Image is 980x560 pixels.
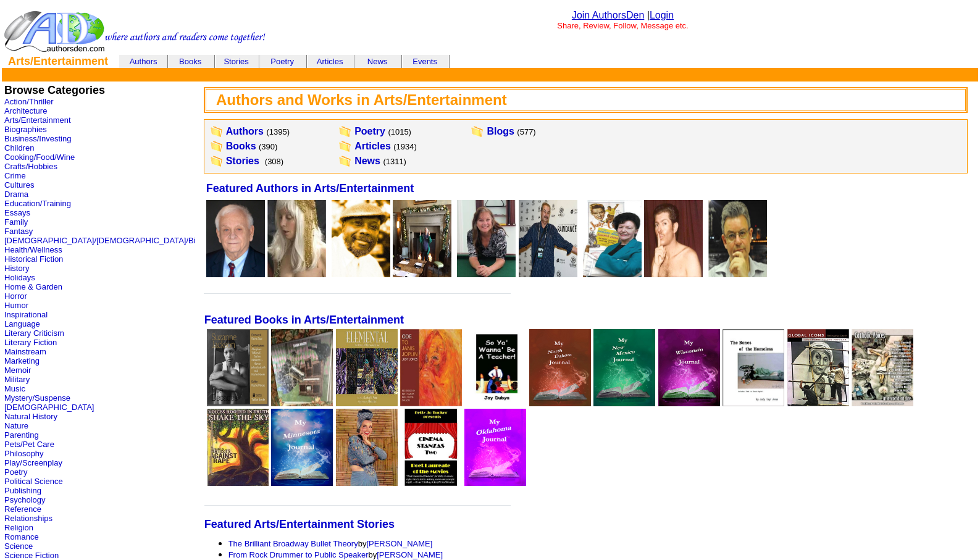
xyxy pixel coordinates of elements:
[226,141,256,151] a: Books
[338,125,352,138] img: WorksFolder.gif
[226,156,259,166] a: Stories
[204,314,404,326] font: Featured Books in Arts/Entertainment
[708,269,767,279] a: Sam Vaknin
[4,430,39,440] a: Parenting
[529,329,591,406] img: 78713.jpg
[4,254,63,264] a: Historical Fiction
[787,329,849,406] img: 78044.jpg
[4,143,34,153] a: Children
[267,269,326,279] a: Judy Joy Jones
[4,504,41,514] a: Reference
[4,217,28,227] a: Family
[119,61,120,62] img: cleardot.gif
[207,398,269,408] a: Suzanne Jackson Five Decades
[464,398,526,408] a: So Ya' Wanna' Be A Teacher
[383,157,406,166] font: (1311)
[572,10,644,20] a: Join AuthorsDen
[354,126,385,136] a: Poetry
[259,61,260,62] img: cleardot.gif
[338,140,352,153] img: WorksFolder.gif
[4,403,94,412] a: [DEMOGRAPHIC_DATA]
[259,142,277,151] font: (390)
[4,319,40,328] a: Language
[4,134,71,143] a: Business/Investing
[338,155,352,167] img: WorksFolder.gif
[722,329,784,406] img: 63546.jpg
[4,477,63,486] a: Political Science
[336,329,398,406] img: 14295.jpg
[4,356,40,366] a: Marketing
[354,141,391,151] a: Articles
[4,264,29,273] a: History
[265,157,283,166] font: (308)
[206,183,414,194] a: Featured Authors in Arts/Entertainment
[4,541,33,551] a: Science
[400,477,462,488] a: Cinema Stanzas Two: Poet Laureate of the Movies
[593,398,655,408] a: My New Mexico Journal
[393,269,451,279] a: Dr. Patrick ODougherty
[722,398,784,408] a: The Bones of the Homeless by Judy Joy Jones
[4,328,64,338] a: Literary Criticism
[487,126,514,136] a: Blogs
[449,61,450,62] img: cleardot.gif
[4,162,57,171] a: Crafts/Hobbies
[4,97,53,106] a: Action/Thriller
[658,329,720,406] img: 78667.jpg
[336,398,398,408] a: Elemental: The Power of Illuminated Love
[179,57,201,66] a: Books
[354,156,380,166] a: News
[271,329,333,406] img: 80482.jpg
[4,366,31,375] a: Memoir
[307,61,308,62] img: cleardot.gif
[259,61,259,62] img: cleardot.gif
[120,61,120,62] img: cleardot.gif
[210,125,224,138] img: WorksFolder.gif
[354,61,354,62] img: cleardot.gif
[120,61,121,62] img: cleardot.gif
[4,458,62,467] a: Play/Screenplay
[130,57,157,66] a: Authors
[167,61,168,62] img: cleardot.gif
[4,412,57,421] a: Natural History
[207,409,269,486] img: 78040.jpg
[210,155,224,167] img: WorksFolder.gif
[266,127,290,136] font: (1395)
[4,171,26,180] a: Crime
[367,57,388,66] a: News
[4,532,39,541] a: Romance
[517,127,535,136] font: (577)
[593,329,655,406] img: 78682.jpg
[708,200,767,277] img: 161.jpg
[4,190,28,199] a: Drama
[4,153,75,162] a: Cooking/Food/Wine
[336,477,398,488] a: Mary Ann ODougherty Mandala--The Life and Times of Carmen Miranda
[204,315,404,325] a: Featured Books in Arts/Entertainment
[400,329,462,406] img: 77383.jpg
[271,477,333,488] a: My Minnesota Journal
[4,291,27,301] a: Horror
[852,329,913,406] img: 78046.jpg
[519,200,577,277] img: 190451.JPG
[557,21,688,30] font: Share, Review, Follow, Message etc.
[464,477,526,488] a: My Oklahoma Journal
[4,440,54,449] a: Pets/Pet Care
[464,409,526,486] img: 76307.jpg
[332,269,390,279] a: Aberjhani
[4,514,52,523] a: Relationships
[4,393,70,403] a: Mystery/Suspense
[214,61,215,62] img: cleardot.gif
[216,91,507,108] b: Authors and Works in Arts/Entertainment
[267,200,326,277] img: 182430.jpg
[4,301,28,310] a: Humor
[4,310,48,319] a: Inspirational
[583,200,642,277] img: 7634.jpg
[4,273,35,282] a: Holidays
[228,539,433,548] font: by
[4,375,30,384] a: Military
[336,409,398,486] img: 69860.jpeg
[4,449,44,458] a: Philosophy
[4,84,105,96] b: Browse Categories
[393,142,417,151] font: (1934)
[206,269,265,279] a: Jay Dubya
[4,495,45,504] a: Psychology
